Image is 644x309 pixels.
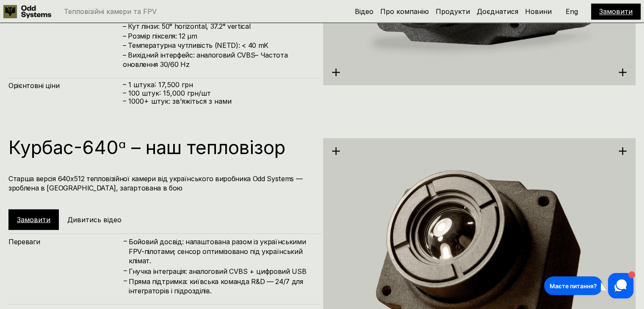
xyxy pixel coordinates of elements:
[8,237,123,246] h4: Переваги
[8,138,313,157] h1: Курбас-640ᵅ – наш тепловізор
[566,8,578,15] p: Eng
[436,7,470,16] a: Продукти
[123,81,313,89] p: – 1 штука: 17,500 грн
[124,265,127,275] h4: –
[64,8,157,15] p: Тепловізійні камери та FPV
[525,7,552,16] a: Новини
[123,89,313,97] p: – 100 штук: 15,000 грн/шт
[123,97,313,105] p: – ⁠1000+ штук: звʼяжіться з нами
[67,215,122,224] h5: Дивитись відео
[8,174,313,193] h4: Старша версія 640х512 тепловізійної камери від українського виробника Odd Systems — зроблена в [G...
[542,271,636,301] iframe: HelpCrunch
[599,7,633,16] a: Замовити
[8,81,123,90] h4: Орієнтовні ціни
[129,266,313,276] h4: Гнучка інтеграція: аналоговий CVBS + цифровий USB
[129,276,313,295] h4: Пряма підтримка: київська команда R&D — 24/7 для інтеграторів і підрозділів.
[124,236,127,246] h4: –
[477,7,518,16] a: Доєднатися
[380,7,429,16] a: Про компанію
[17,215,50,223] a: Замовити
[123,12,313,69] h4: – Роздільна здатність: 384 x 288 px – Кут лінзи: 50° horizontal, 37.2° vertical – Розмір пікселя:...
[129,237,313,265] h4: Бойовий досвід: налаштована разом із українськими FPV-пілотами; сенсор оптимізовано під українськ...
[355,7,373,16] a: Відео
[124,276,127,285] h4: –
